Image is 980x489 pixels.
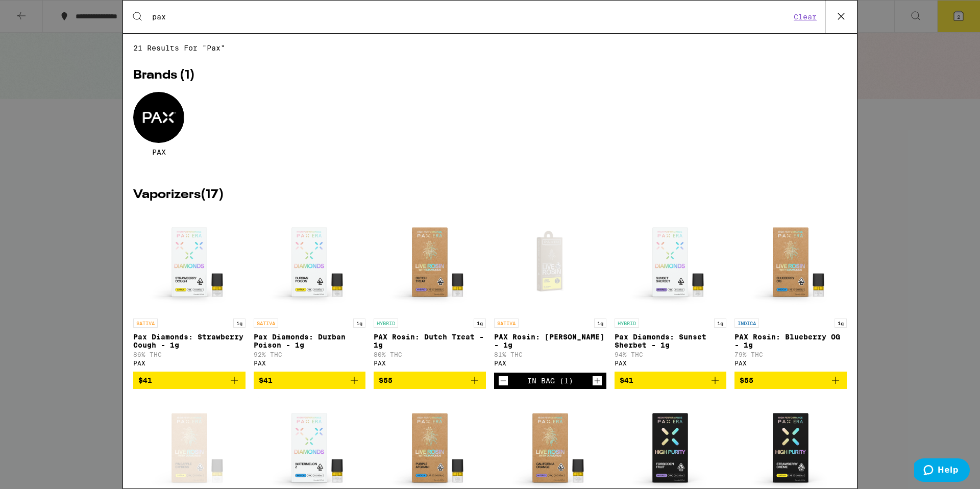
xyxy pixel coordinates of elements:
[254,333,366,349] p: Pax Diamonds: Durban Poison - 1g
[133,189,847,201] h2: Vaporizers ( 17 )
[374,351,486,358] p: 80% THC
[734,333,847,349] p: PAX Rosin: Blueberry OG - 1g
[620,376,633,384] span: $41
[734,319,759,328] p: INDICA
[152,12,791,21] input: Search for products & categories
[374,319,398,328] p: HYBRID
[374,360,486,366] div: PAX
[254,211,366,372] a: Open page for Pax Diamonds: Durban Poison - 1g from PAX
[734,372,847,389] button: Add to bag
[615,372,727,389] button: Add to bag
[615,319,639,328] p: HYBRID
[133,44,847,52] span: 21 results for "pax"
[138,376,152,384] span: $41
[133,351,246,358] p: 86% THC
[259,376,273,384] span: $41
[494,333,606,349] p: PAX Rosin: [PERSON_NAME] - 1g
[835,319,847,328] p: 1g
[133,360,246,366] div: PAX
[714,319,726,328] p: 1g
[594,319,606,328] p: 1g
[254,319,278,328] p: SATIVA
[494,360,606,366] div: PAX
[615,333,727,349] p: Pax Diamonds: Sunset Sherbet - 1g
[494,351,606,358] p: 81% THC
[258,211,360,313] img: PAX - Pax Diamonds: Durban Poison - 1g
[374,372,486,389] button: Add to bag
[374,211,486,372] a: Open page for PAX Rosin: Dutch Treat - 1g from PAX
[592,376,602,386] button: Increment
[254,360,366,366] div: PAX
[133,211,246,372] a: Open page for Pax Diamonds: Strawberry Cough - 1g from PAX
[734,360,847,366] div: PAX
[379,376,393,384] span: $55
[734,211,847,372] a: Open page for PAX Rosin: Blueberry OG - 1g from PAX
[740,376,753,384] span: $55
[615,360,727,366] div: PAX
[133,372,246,389] button: Add to bag
[734,351,847,358] p: 79% THC
[740,211,842,313] img: PAX - PAX Rosin: Blueberry OG - 1g
[152,148,166,156] span: PAX
[914,458,970,484] iframe: Opens a widget where you can find more information
[615,211,727,372] a: Open page for Pax Diamonds: Sunset Sherbet - 1g from PAX
[379,211,481,313] img: PAX - PAX Rosin: Dutch Treat - 1g
[619,211,721,313] img: PAX - Pax Diamonds: Sunset Sherbet - 1g
[791,12,820,21] button: Clear
[133,69,847,82] h2: Brands ( 1 )
[494,211,606,373] a: Open page for PAX Rosin: Jack Herer - 1g from PAX
[133,333,246,349] p: Pax Diamonds: Strawberry Cough - 1g
[138,211,240,313] img: PAX - Pax Diamonds: Strawberry Cough - 1g
[133,319,158,328] p: SATIVA
[527,377,573,385] div: In Bag (1)
[254,372,366,389] button: Add to bag
[474,319,486,328] p: 1g
[233,319,246,328] p: 1g
[254,351,366,358] p: 92% THC
[494,319,519,328] p: SATIVA
[615,351,727,358] p: 94% THC
[353,319,365,328] p: 1g
[374,333,486,349] p: PAX Rosin: Dutch Treat - 1g
[498,376,508,386] button: Decrement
